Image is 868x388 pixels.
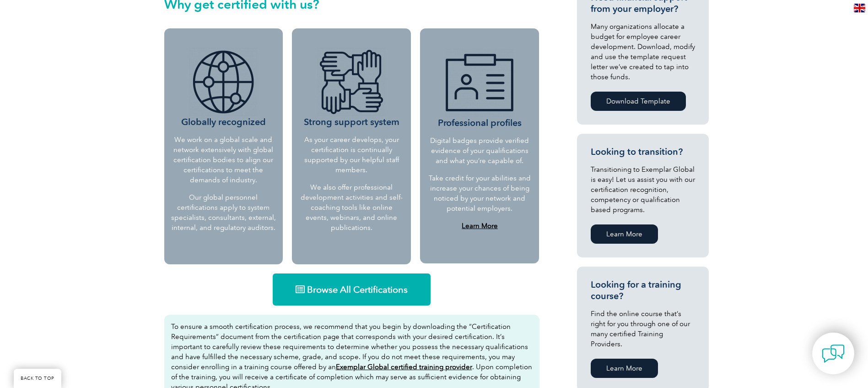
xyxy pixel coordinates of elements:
p: Take credit for your abilities and increase your chances of being noticed by your network and pot... [428,173,531,213]
p: We work on a global scale and network extensively with global certification bodies to align our c... [171,135,276,185]
p: We also offer professional development activities and self-coaching tools like online events, web... [299,182,404,233]
a: Exemplar Global certified training provider [336,363,472,371]
a: Learn More [591,359,658,378]
p: Digital badges provide verified evidence of your qualifications and what you’re capable of. [428,136,531,166]
a: Download Template [591,92,686,111]
h3: Looking to transition? [591,146,695,158]
img: en [854,4,865,12]
p: Many organizations allocate a budget for employee career development. Download, modify and use th... [591,22,695,82]
h3: Professional profiles [428,49,531,129]
p: As your career develops, your certification is continually supported by our helpful staff members. [299,135,404,175]
h3: Strong support system [299,48,404,128]
a: Browse All Certifications [273,273,431,306]
img: contact-chat.png [822,342,845,365]
h3: Globally recognized [171,48,276,128]
p: Our global personnel certifications apply to system specialists, consultants, external, internal,... [171,192,276,233]
a: Learn More [462,222,498,230]
a: Learn More [591,224,658,244]
p: Transitioning to Exemplar Global is easy! Let us assist you with our certification recognition, c... [591,164,695,215]
h3: Looking for a training course? [591,279,695,302]
span: Browse All Certifications [307,285,408,294]
a: BACK TO TOP [14,369,61,388]
p: Find the online course that’s right for you through one of our many certified Training Providers. [591,309,695,349]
